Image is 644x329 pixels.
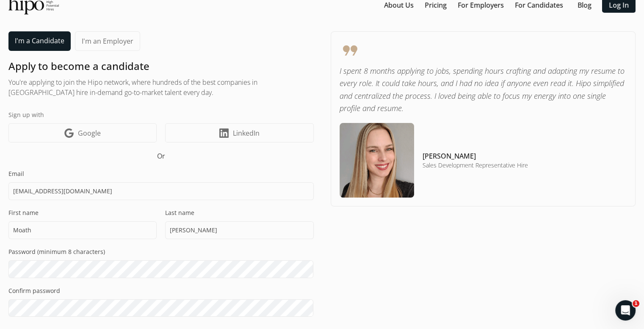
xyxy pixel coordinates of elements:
iframe: Intercom live chat [615,300,636,321]
a: LinkedIn [165,123,313,142]
label: Confirm password [8,287,314,295]
h2: You're applying to join the Hipo network, where hundreds of the best companies in [GEOGRAPHIC_DAT... [8,77,314,98]
label: Email [8,170,314,178]
label: First name [8,209,157,217]
a: Google [8,123,157,142]
h5: Sales Development Representative Hire [423,161,528,170]
h4: [PERSON_NAME] [423,151,528,161]
h1: Apply to become a candidate [8,59,314,73]
span: Google [78,128,101,138]
img: testimonial-image [340,123,414,198]
span: 1 [633,300,639,307]
h5: Or [8,151,314,161]
span: format_quote [340,40,627,61]
a: I'm a Candidate [8,31,71,51]
p: I spent 8 months applying to jobs, spending hours crafting and adapting my resume to every role. ... [340,65,627,114]
label: Password (minimum 8 characters) [8,248,314,256]
label: Sign up with [8,110,314,119]
span: LinkedIn [233,128,260,138]
label: Last name [165,209,313,217]
a: I'm an Employer [75,31,140,51]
